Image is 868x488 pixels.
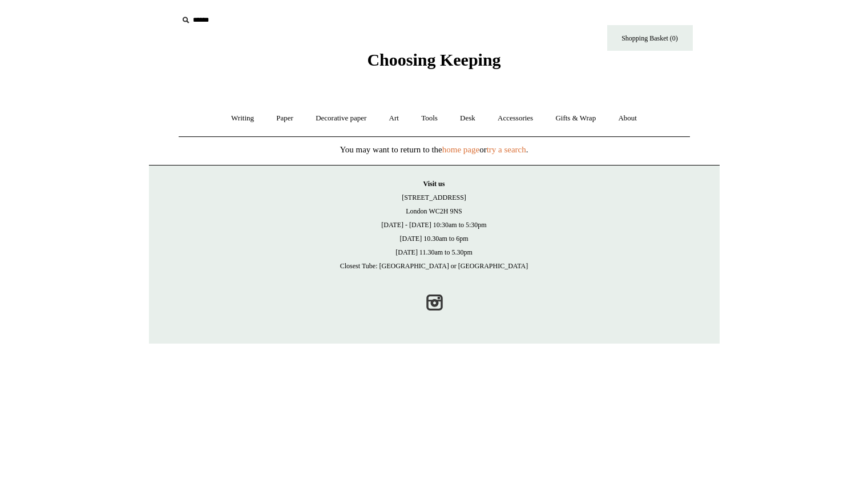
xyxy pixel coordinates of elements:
[608,103,647,134] a: About
[367,50,500,69] span: Choosing Keeping
[379,103,409,134] a: Art
[160,177,708,273] p: [STREET_ADDRESS] London WC2H 9NS [DATE] - [DATE] 10:30am to 5:30pm [DATE] 10.30am to 6pm [DATE] 1...
[423,180,445,188] strong: Visit us
[266,103,304,134] a: Paper
[545,103,606,134] a: Gifts & Wrap
[487,103,543,134] a: Accessories
[442,145,479,154] a: home page
[221,103,264,134] a: Writing
[149,143,720,156] p: You may want to return to the or .
[422,290,447,315] a: Instagram
[607,25,693,51] a: Shopping Basket (0)
[305,103,377,134] a: Decorative paper
[411,103,448,134] a: Tools
[450,103,486,134] a: Desk
[487,145,526,154] a: try a search
[367,59,500,67] a: Choosing Keeping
